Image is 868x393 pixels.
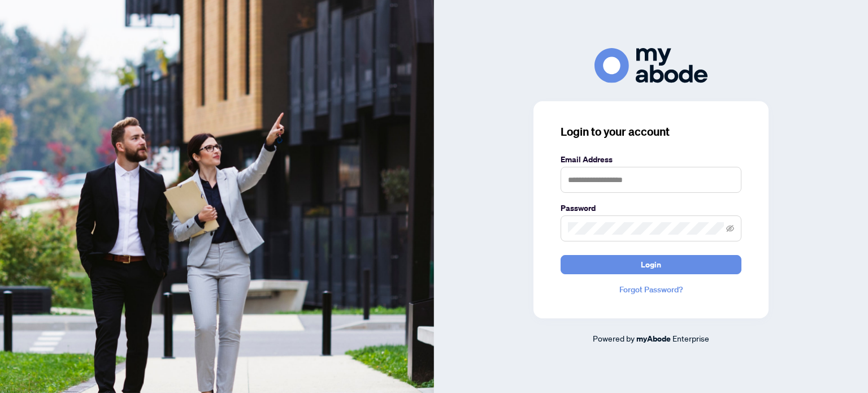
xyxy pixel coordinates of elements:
[561,153,741,166] label: Email Address
[636,332,671,345] a: myAbode
[672,333,709,343] span: Enterprise
[726,224,734,232] span: eye-invisible
[593,333,635,343] span: Powered by
[561,124,741,140] h3: Login to your account
[594,48,708,83] img: ma-logo
[561,283,741,296] a: Forgot Password?
[561,202,741,214] label: Password
[561,255,741,274] button: Login
[641,256,661,274] span: Login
